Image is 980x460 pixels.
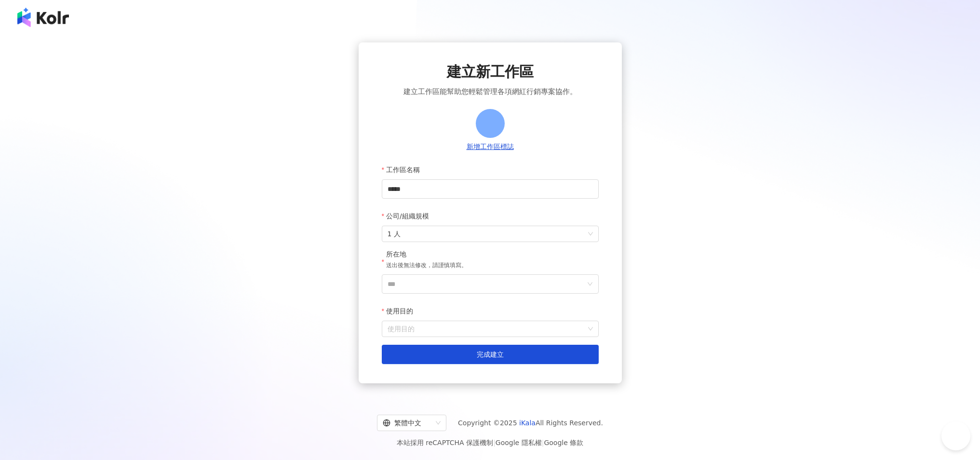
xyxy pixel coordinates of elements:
[17,8,69,27] img: logo
[386,261,467,271] p: 送出後無法修改，請謹慎填寫。
[464,142,517,152] button: 新增工作區標誌
[544,439,583,446] a: Google 條款
[388,226,593,242] span: 1 人
[382,345,599,364] button: 完成建立
[519,419,536,427] a: iKala
[403,86,577,97] span: 建立工作區能幫助您輕鬆管理各項網紅行銷專案協作。
[382,160,427,179] label: 工作區名稱
[496,439,542,446] a: Google 隱私權
[382,179,599,199] input: 工作區名稱
[941,421,970,450] iframe: Help Scout Beacon - Open
[458,417,603,429] span: Copyright © 2025 All Rights Reserved.
[542,439,544,446] span: |
[382,301,420,321] label: 使用目的
[383,415,432,431] div: 繁體中文
[382,206,436,226] label: 公司/組織規模
[493,439,496,446] span: |
[386,250,467,259] div: 所在地
[397,437,583,448] span: 本站採用 reCAPTCHA 保護機制
[477,351,504,358] span: 完成建立
[587,281,593,287] span: down
[447,62,534,82] span: 建立新工作區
